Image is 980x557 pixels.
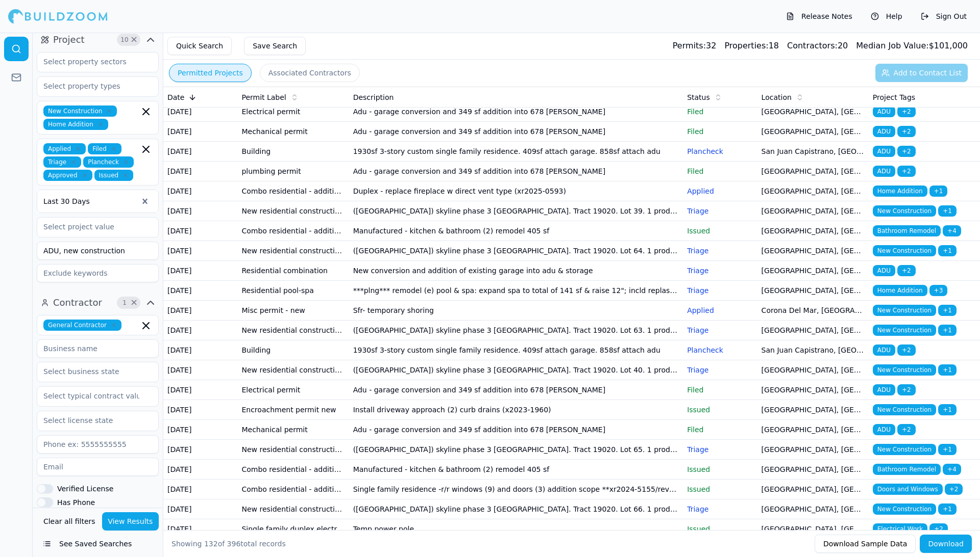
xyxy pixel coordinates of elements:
[873,404,936,415] span: New Construction
[757,181,869,201] td: [GEOGRAPHIC_DATA], [GEOGRAPHIC_DATA]
[163,281,237,301] td: [DATE]
[57,485,113,492] label: Verified License
[724,41,768,50] span: Properties:
[237,241,349,261] td: New residential construction permit
[897,265,916,276] span: + 2
[929,523,948,535] span: + 2
[873,484,943,495] span: Doors and Windows
[757,360,869,380] td: [GEOGRAPHIC_DATA], [GEOGRAPHIC_DATA]
[37,362,145,381] input: Select business state
[237,261,349,281] td: Residential combination
[873,166,895,177] span: ADU
[856,41,928,50] span: Median Job Value:
[757,380,869,400] td: [GEOGRAPHIC_DATA], [GEOGRAPHIC_DATA]
[349,400,683,420] td: Install driveway approach (2) curb drains (x2023-1960)
[757,241,869,261] td: [GEOGRAPHIC_DATA], [GEOGRAPHIC_DATA]
[757,281,869,301] td: [GEOGRAPHIC_DATA], [GEOGRAPHIC_DATA]
[687,206,753,216] p: Triage
[757,221,869,241] td: [GEOGRAPHIC_DATA], [GEOGRAPHIC_DATA]
[916,8,972,24] button: Sign Out
[757,162,869,181] td: [GEOGRAPHIC_DATA], [GEOGRAPHIC_DATA]
[163,102,237,122] td: [DATE]
[873,344,895,356] span: ADU
[43,119,108,130] span: Home Addition
[349,420,683,440] td: Adu - garage conversion and 349 sf addition into 678 [PERSON_NAME]
[163,460,237,480] td: [DATE]
[37,264,159,282] input: Exclude keywords
[37,295,159,311] button: Contractor1Clear Contractor filters
[163,162,237,181] td: [DATE]
[43,156,81,168] span: Triage
[873,185,927,197] span: Home Addition
[237,321,349,340] td: New residential construction permit
[943,464,961,475] span: + 4
[119,298,130,308] span: 1
[673,40,717,52] div: 32
[102,512,159,531] button: View Results
[920,535,972,553] button: Download
[897,146,916,157] span: + 2
[873,225,941,236] span: Bathroom Remodel
[37,458,159,476] input: Email
[349,440,683,460] td: ([GEOGRAPHIC_DATA]) skyline phase 3 [GEOGRAPHIC_DATA]. Tract 19020. Lot 65. 1 production single f...
[687,266,753,276] p: Triage
[757,440,869,460] td: [GEOGRAPHIC_DATA], [GEOGRAPHIC_DATA]
[815,535,916,553] button: Download Sample Data
[897,166,916,177] span: + 2
[349,340,683,360] td: 1930sf 3-story custom single family residence. 409sf attach garage. 858sf attach adu
[237,102,349,122] td: Electrical permit
[163,400,237,420] td: [DATE]
[873,503,936,515] span: New Construction
[873,106,895,117] span: ADU
[687,226,753,236] p: Issued
[687,464,753,474] p: Issued
[757,499,869,519] td: [GEOGRAPHIC_DATA], [GEOGRAPHIC_DATA]
[237,400,349,420] td: Encroachment permit new
[163,241,237,261] td: [DATE]
[349,519,683,539] td: Temp power pole
[237,181,349,201] td: Combo residential - addition/alteration
[349,460,683,480] td: Manufactured - kitchen & bathroom (2) remodel 405 sf
[349,261,683,281] td: New conversion and addition of existing garage into adu & storage
[687,444,753,455] p: Triage
[37,242,159,260] input: Keywords (ex: solar, thermal)
[57,499,95,506] label: Has Phone
[724,40,779,52] div: 18
[43,143,86,154] span: Applied
[130,37,138,42] span: Clear Project filters
[866,8,908,24] button: Help
[349,201,683,221] td: ([GEOGRAPHIC_DATA]) skyline phase 3 [GEOGRAPHIC_DATA]. Tract 19020. Lot 39. 1 production single f...
[687,504,753,514] p: Triage
[163,301,237,321] td: [DATE]
[237,221,349,241] td: Combo residential - addition/alteration
[929,285,948,296] span: + 3
[237,420,349,440] td: Mechanical permit
[929,185,948,197] span: + 1
[237,519,349,539] td: Single family duplex electrical express
[787,40,848,52] div: 20
[873,305,936,316] span: New Construction
[349,122,683,142] td: Adu - garage conversion and 349 sf addition into 678 [PERSON_NAME]
[687,126,753,137] p: Filed
[349,380,683,400] td: Adu - garage conversion and 349 sf addition into 678 [PERSON_NAME]
[943,225,961,236] span: + 4
[757,400,869,420] td: [GEOGRAPHIC_DATA], [GEOGRAPHIC_DATA]
[687,166,753,176] p: Filed
[37,535,159,553] button: See Saved Searches
[163,181,237,201] td: [DATE]
[349,142,683,162] td: 1930sf 3-story custom single family residence. 409sf attach garage. 858sf attach adu
[897,424,916,435] span: + 2
[938,325,957,336] span: + 1
[349,181,683,201] td: Duplex - replace fireplace w direct vent type (xr2025-0593)
[349,499,683,519] td: ([GEOGRAPHIC_DATA]) skyline phase 3 [GEOGRAPHIC_DATA]. Tract 19020. Lot 66. 1 production single f...
[163,122,237,142] td: [DATE]
[37,339,159,358] input: Business name
[37,77,145,95] input: Select property types
[945,484,963,495] span: + 2
[873,285,927,296] span: Home Addition
[873,146,895,157] span: ADU
[687,524,753,534] p: Issued
[938,503,957,515] span: + 1
[757,519,869,539] td: [GEOGRAPHIC_DATA], [GEOGRAPHIC_DATA]
[163,499,237,519] td: [DATE]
